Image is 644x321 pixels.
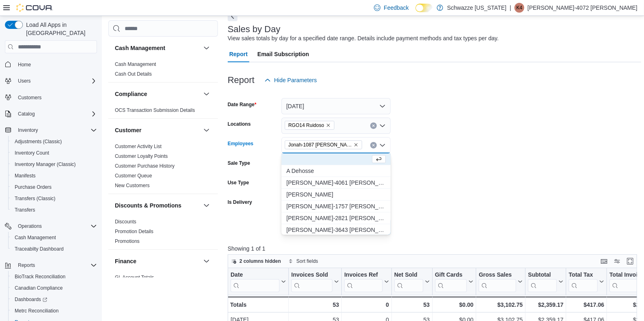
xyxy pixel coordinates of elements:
[8,243,100,255] button: Traceabilty Dashboard
[228,140,253,147] label: Employees
[115,183,149,188] a: New Customers
[8,181,100,193] button: Purchase Orders
[228,199,252,205] label: Is Delivery
[281,165,391,177] button: A Dehosse
[11,171,97,181] span: Manifests
[115,44,165,52] h3: Cash Management
[115,71,152,77] a: Cash Out Details
[108,59,218,82] div: Cash Management
[281,177,391,189] button: Aaliyah-4061 Jones
[228,245,641,253] p: Showing 1 of 1
[528,271,557,292] div: Subtotal
[231,271,279,292] div: Date
[15,207,35,213] span: Transfers
[11,233,97,242] span: Cash Management
[230,300,286,310] div: Totals
[344,271,382,279] div: Invoices Ref
[115,173,152,179] a: Customer Queue
[15,109,38,119] button: Catalog
[528,3,637,13] p: [PERSON_NAME]-4072 [PERSON_NAME]
[228,11,237,21] button: Next
[202,201,211,210] button: Discounts & Promotions
[115,182,149,189] span: New Customers
[15,285,63,291] span: Canadian Compliance
[16,4,53,12] img: Cova
[2,108,100,120] button: Catalog
[115,143,162,150] span: Customer Activity List
[344,300,389,310] div: 0
[11,306,62,316] a: Metrc Reconciliation
[15,59,97,69] span: Home
[15,60,34,70] a: Home
[447,3,507,13] p: Schwazze [US_STATE]
[11,182,97,192] span: Purchase Orders
[231,271,279,279] div: Date
[11,148,97,158] span: Inventory Count
[394,271,423,279] div: Net Sold
[286,167,386,175] span: A Dehosse
[15,109,97,119] span: Catalog
[11,194,97,203] span: Transfers (Classic)
[384,4,409,12] span: Feedback
[18,78,31,84] span: Users
[11,159,79,169] a: Inventory Manager (Classic)
[11,148,53,158] a: Inventory Count
[108,142,218,194] div: Customer
[15,125,97,135] span: Inventory
[108,105,218,118] div: Compliance
[11,295,97,304] span: Dashboards
[15,138,62,145] span: Adjustments (Classic)
[202,125,211,135] button: Customer
[202,89,211,99] button: Compliance
[115,275,154,280] a: GL Account Totals
[23,21,97,37] span: Load All Apps in [GEOGRAPHIC_DATA]
[108,273,218,295] div: Finance
[18,262,35,269] span: Reports
[274,76,317,84] span: Hide Parameters
[115,144,162,149] a: Customer Activity List
[115,257,200,265] button: Finance
[15,173,35,179] span: Manifests
[15,184,52,190] span: Purchase Orders
[228,24,281,34] h3: Sales by Day
[281,189,391,201] button: Aaron Gutierrez
[115,71,152,77] span: Cash Out Details
[517,3,523,13] span: K4
[11,272,69,282] a: BioTrack Reconciliation
[261,72,320,88] button: Hide Parameters
[479,271,516,292] div: Gross Sales
[528,300,563,310] div: $2,359.17
[15,93,45,103] a: Customers
[15,260,97,270] span: Reports
[15,296,47,303] span: Dashboards
[8,193,100,204] button: Transfers (Classic)
[11,194,59,203] a: Transfers (Classic)
[15,76,34,86] button: Users
[257,46,309,62] span: Email Subscription
[115,90,200,98] button: Compliance
[8,232,100,243] button: Cash Management
[231,271,286,292] button: Date
[115,126,200,134] button: Customer
[115,173,152,179] span: Customer Queue
[8,204,100,216] button: Transfers
[115,228,154,235] span: Promotion Details
[435,300,473,310] div: $0.00
[11,244,97,254] span: Traceabilty Dashboard
[612,256,622,266] button: Display options
[8,170,100,181] button: Manifests
[15,273,66,280] span: BioTrack Reconciliation
[479,271,516,279] div: Gross Sales
[11,159,97,169] span: Inventory Manager (Classic)
[599,256,609,266] button: Keyboard shortcuts
[115,153,168,159] span: Customer Loyalty Points
[15,195,55,202] span: Transfers (Classic)
[115,201,181,210] h3: Discounts & Promotions
[11,283,66,293] a: Canadian Compliance
[18,61,31,68] span: Home
[281,212,391,224] button: Aaron-2821 Alvarez-Murray
[115,107,195,114] span: OCS Transaction Submission Details
[15,260,38,270] button: Reports
[202,43,211,53] button: Cash Management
